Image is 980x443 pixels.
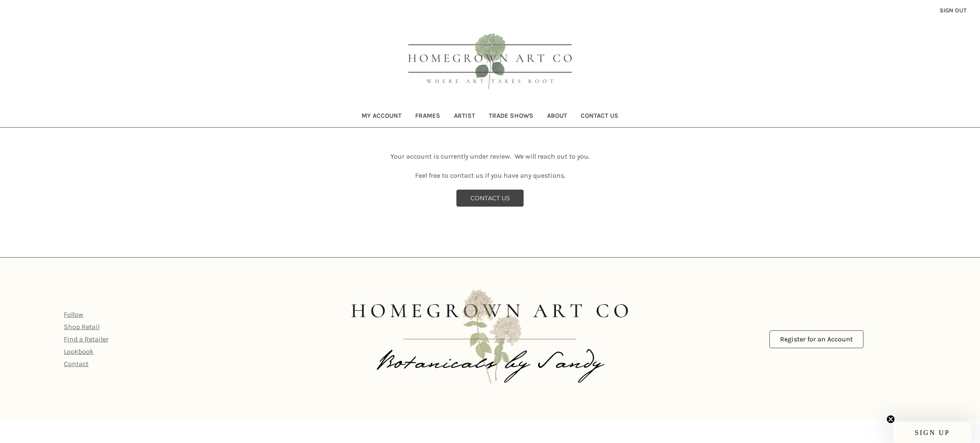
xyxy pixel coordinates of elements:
span: Your account is currently under review. We will reach out to you. [390,152,590,160]
a: About [540,106,574,127]
a: Follow [64,310,83,318]
a: Contact [64,360,88,368]
a: Frames [408,106,447,127]
a: CONTACT US [456,190,524,207]
img: HOMEGROWN ART CO [394,24,586,100]
a: Shop Retail [64,323,100,331]
a: My Account [355,106,408,127]
a: Contact Us [574,106,625,127]
span: Feel free to contact us if you have any questions. [415,171,565,179]
a: Find a Retailer [64,335,108,343]
button: Close teaser [886,415,895,423]
span: SIGN UP [915,429,950,436]
a: Register for an Account [769,330,863,348]
a: Trade Shows [482,106,540,127]
div: SIGN UPClose teaser [893,422,971,443]
a: Artist [447,106,482,127]
a: Lookbook [64,347,94,355]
